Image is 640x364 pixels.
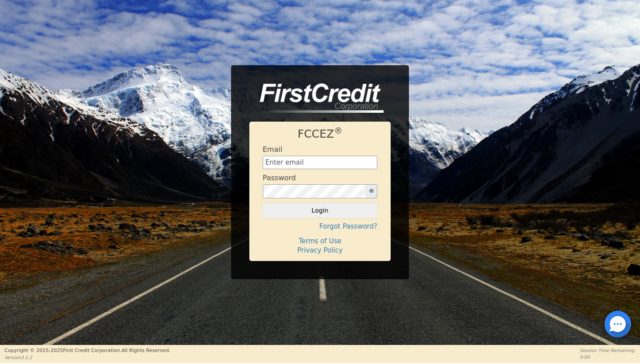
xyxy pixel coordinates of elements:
[263,246,377,254] h4: Privacy Policy
[249,83,384,113] img: logo-CMu_cnol.png
[263,156,377,169] input: Enter email
[580,347,636,354] p: Session Time Remaining:
[334,126,343,135] sup: ®
[4,354,170,361] p: Version 3.2.2
[263,203,377,218] button: Login
[263,222,377,230] h4: Forgot Password?
[263,184,366,198] input: password
[263,127,377,141] h1: FCCEZ
[263,237,377,245] h4: Terms of Use
[4,347,170,355] p: Copyright © 2015- 2025 First Credit Corporation.
[263,174,296,182] h4: Password
[121,348,170,353] span: All Rights Reserved.
[580,354,636,360] p: 0:00
[263,145,282,154] h4: Email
